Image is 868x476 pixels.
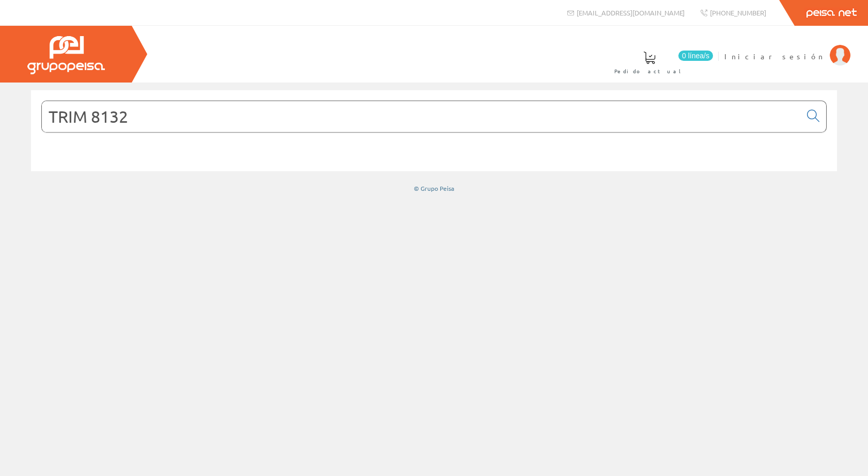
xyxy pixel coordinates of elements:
span: [EMAIL_ADDRESS][DOMAIN_NAME] [577,8,685,17]
input: Buscar... [42,101,801,132]
span: Iniciar sesión [724,51,825,61]
span: 0 línea/s [678,51,713,61]
img: Grupo Peisa [27,36,105,74]
span: [PHONE_NUMBER] [710,8,766,17]
div: © Grupo Peisa [31,184,837,193]
a: Iniciar sesión [724,43,850,53]
span: Pedido actual [614,66,685,76]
